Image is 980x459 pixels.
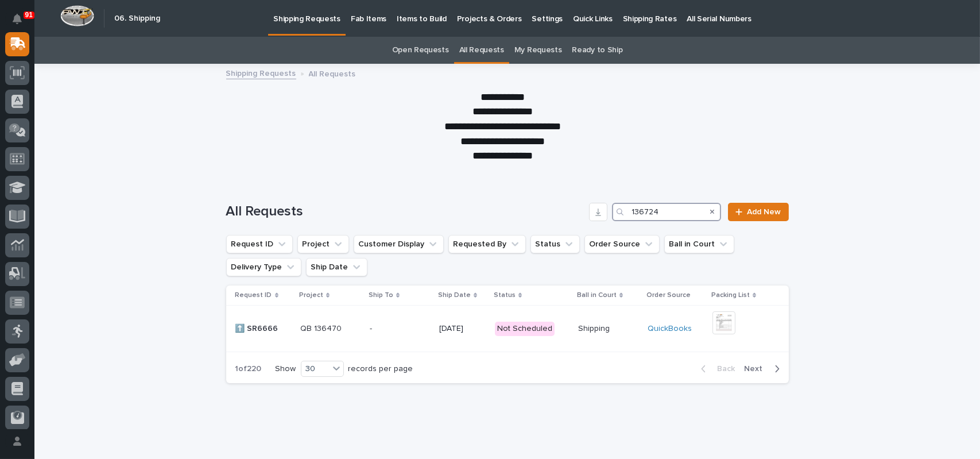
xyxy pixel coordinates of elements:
p: Ship Date [438,289,471,302]
button: Order Source [584,235,660,253]
p: All Requests [309,67,356,79]
a: QuickBooks [648,324,692,334]
img: Workspace Logo [60,5,94,26]
tr: ⬆️ SR6666⬆️ SR6666 QB 136470QB 136470 -- [DATE]Not ScheduledShippingShipping QuickBooks [226,306,789,352]
span: Next [745,364,770,374]
button: Back [692,364,740,374]
div: 30 [301,363,329,375]
p: Project [299,289,323,302]
a: Add New [728,203,788,221]
a: My Requests [514,37,562,64]
p: [DATE] [439,324,486,334]
p: Ball in Court [577,289,617,302]
button: Notifications [5,7,29,31]
button: Delivery Type [226,258,301,276]
button: Ball in Court [664,235,734,253]
p: Packing List [711,289,750,302]
h2: 06. Shipping [114,14,160,24]
p: Ship To [369,289,393,302]
div: Notifications91 [14,14,29,32]
p: QB 136470 [300,322,344,334]
a: Open Requests [392,37,449,64]
p: Request ID [235,289,272,302]
p: 1 of 220 [226,355,271,383]
a: Shipping Requests [226,66,296,79]
a: All Requests [459,37,504,64]
h1: All Requests [226,203,585,220]
button: Requested By [448,235,526,253]
p: Order Source [646,289,691,302]
button: Ship Date [306,258,367,276]
p: 91 [25,11,33,19]
a: Ready to Ship [572,37,622,64]
p: records per page [348,364,413,374]
button: Project [297,235,349,253]
p: Show [276,364,296,374]
p: Shipping [578,322,612,334]
p: - [370,322,374,334]
p: ⬆️ SR6666 [235,322,281,334]
input: Search [612,203,721,221]
button: Next [740,364,789,374]
div: Not Scheduled [495,322,555,336]
p: Status [494,289,516,302]
span: Add New [747,208,781,216]
span: Back [711,364,735,374]
button: Customer Display [354,235,444,253]
button: Request ID [226,235,293,253]
button: Status [530,235,580,253]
